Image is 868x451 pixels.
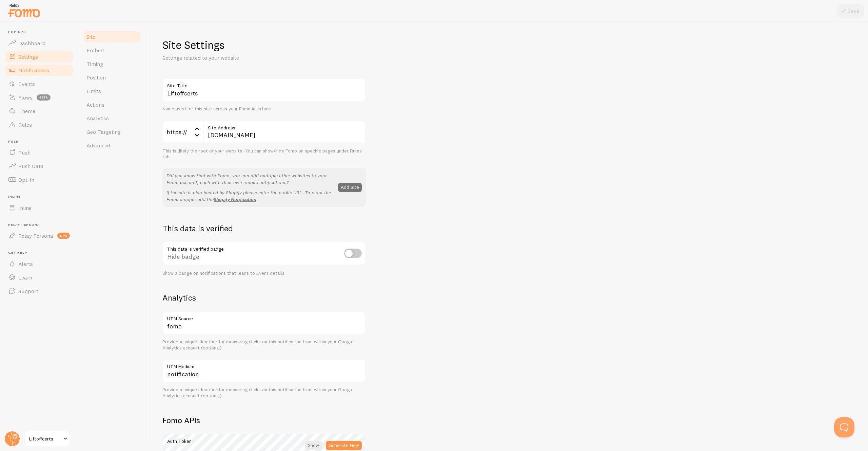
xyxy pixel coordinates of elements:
[18,94,33,101] span: Flows
[4,257,74,271] a: Alerts
[18,274,32,281] span: Learn
[4,201,74,215] a: Inline
[37,94,51,101] span: beta
[18,288,38,294] span: Support
[4,91,74,104] a: Flows beta
[82,139,142,152] a: Advanced
[18,80,35,87] span: Events
[338,183,362,192] button: Add Site
[82,30,142,43] a: Site
[86,74,106,81] span: Position
[82,71,142,84] a: Position
[8,251,74,255] span: Get Help
[162,311,366,323] label: UTM Source
[18,149,31,156] span: Push
[18,204,32,211] span: Inline
[162,270,366,276] div: Show a badge on notifications that leads to Event details
[86,101,104,108] span: Actions
[162,223,366,234] h2: This data is verified
[86,128,121,135] span: Geo Targeting
[162,148,366,160] div: This is likely the root of your website. You can show/hide Fomo on specific pages under Rules tab
[162,415,366,426] h2: Fomo APIs
[4,146,74,159] a: Push
[4,64,74,77] a: Notifications
[86,47,104,54] span: Embed
[18,67,49,74] span: Notifications
[82,43,142,57] a: Embed
[4,159,74,173] a: Push Data
[29,435,61,443] span: Liftoffcerts
[18,40,45,47] span: Dashboard
[4,271,74,284] a: Learn
[18,53,38,60] span: Settings
[4,50,74,64] a: Settings
[82,84,142,98] a: Limits
[162,78,366,90] label: Site Title
[214,196,256,202] a: Shopify Notification
[8,195,74,199] span: Inline
[18,176,34,183] span: Opt-In
[203,120,366,132] label: Site Address
[166,189,334,203] p: If the site is also hosted by Shopify please enter the public URL. To plant the Fomo snippet add the
[8,140,74,144] span: Push
[162,339,366,351] div: Provide a unique identifier for measuring clicks on this notification from within your Google Ana...
[162,387,366,399] div: Provide a unique identifier for measuring clicks on this notification from within your Google Ana...
[86,33,95,40] span: Site
[162,54,325,62] p: Settings related to your website
[834,417,854,437] iframe: Help Scout Beacon - Open
[4,118,74,131] a: Rules
[162,434,366,445] label: Auth Token
[4,229,74,242] a: Relay Persona new
[57,233,70,239] span: new
[162,120,203,144] div: https://
[82,125,142,139] a: Geo Targeting
[4,77,74,91] a: Events
[82,98,142,111] a: Actions
[162,292,366,303] h2: Analytics
[86,60,103,67] span: Timing
[162,38,366,52] h1: Site Settings
[18,121,32,128] span: Rules
[4,104,74,118] a: Theme
[8,30,74,34] span: Pop-ups
[18,163,44,169] span: Push Data
[86,142,110,149] span: Advanced
[18,260,33,267] span: Alerts
[4,173,74,186] a: Opt-In
[4,36,74,50] a: Dashboard
[7,2,41,19] img: fomo-relay-logo-orange.svg
[4,284,74,298] a: Support
[18,232,53,239] span: Relay Persona
[82,111,142,125] a: Analytics
[82,57,142,71] a: Timing
[18,108,35,114] span: Theme
[326,441,362,450] button: Generate New
[24,431,70,447] a: Liftoffcerts
[86,115,109,122] span: Analytics
[203,120,366,144] input: myhonestcompany.com
[162,241,366,266] div: Hide badge
[162,359,366,371] label: UTM Medium
[86,88,101,94] span: Limits
[8,223,74,227] span: Relay Persona
[166,172,334,186] p: Did you know that with Fomo, you can add multiple other websites to your Fomo account, each with ...
[162,106,366,112] div: Name used for this site across your Fomo interface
